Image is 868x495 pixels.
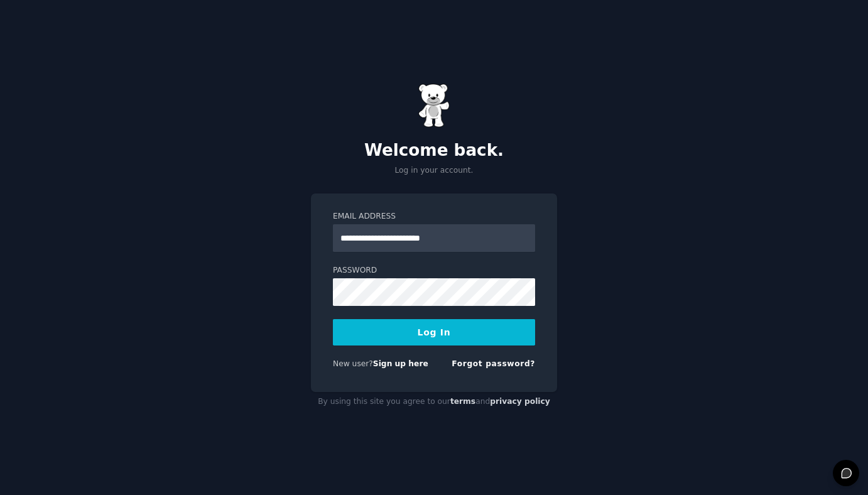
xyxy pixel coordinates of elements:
[418,84,450,128] img: Gummy Bear
[311,392,557,412] div: By using this site you agree to our and
[333,265,535,276] label: Password
[373,359,428,368] a: Sign up here
[333,211,535,222] label: Email Address
[311,165,557,177] p: Log in your account.
[333,319,535,345] button: Log In
[452,359,535,368] a: Forgot password?
[490,397,550,406] a: privacy policy
[311,141,557,161] h2: Welcome back.
[450,397,475,406] a: terms
[333,359,373,368] span: New user?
